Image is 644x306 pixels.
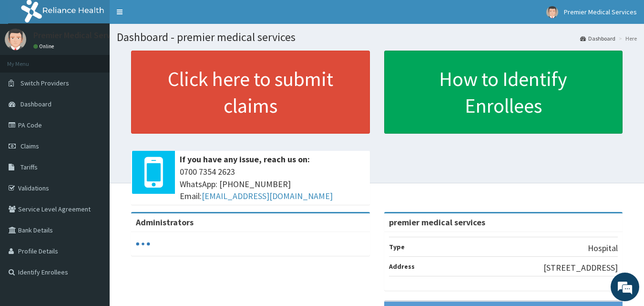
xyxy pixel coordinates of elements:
span: Premier Medical Services [564,8,637,16]
b: Address [389,262,415,271]
span: Claims [20,142,39,150]
a: [EMAIL_ADDRESS][DOMAIN_NAME] [202,190,333,201]
p: Premier Medical Services [33,31,125,40]
span: Switch Providers [20,79,69,87]
span: Tariffs [20,163,38,171]
b: If you have any issue, reach us on: [180,154,310,165]
a: Click here to submit claims [131,51,370,134]
span: Dashboard [20,100,51,108]
span: 0700 7354 2623 WhatsApp: [PHONE_NUMBER] Email: [180,166,365,202]
p: Hospital [588,242,618,254]
svg: audio-loading [136,237,150,251]
img: User Image [5,29,26,50]
strong: premier medical services [389,217,485,228]
a: Online [33,43,56,50]
a: Dashboard [580,34,615,42]
a: How to Identify Enrollees [384,51,623,134]
p: [STREET_ADDRESS] [543,262,618,274]
b: Type [389,243,405,251]
b: Administrators [136,217,194,228]
li: Here [616,34,637,42]
img: User Image [546,6,558,18]
h1: Dashboard - premier medical services [117,31,637,43]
